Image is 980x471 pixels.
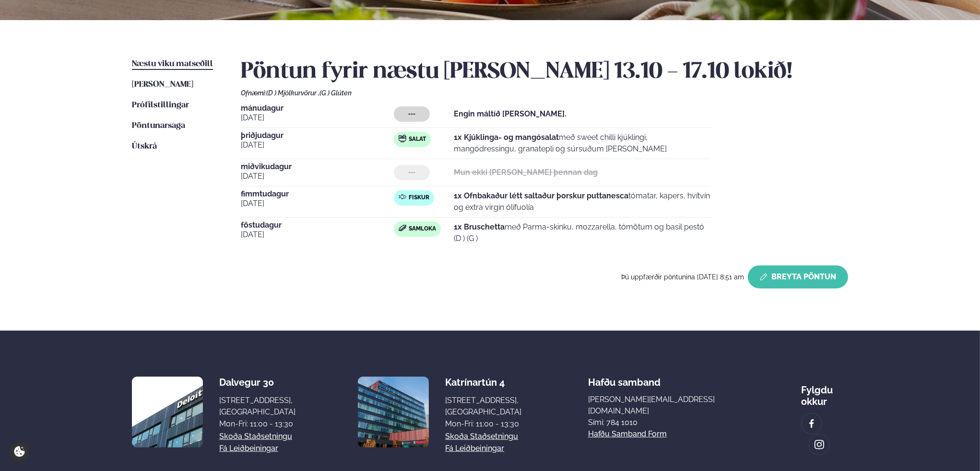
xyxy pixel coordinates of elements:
[219,418,295,430] div: Mon-Fri: 11:00 - 13:30
[241,139,394,151] span: [DATE]
[588,428,667,440] a: Hafðu samband form
[621,273,744,281] span: Þú uppfærðir pöntunina [DATE] 8:51 am
[219,431,292,442] a: Skoða staðsetningu
[219,395,295,418] div: [STREET_ADDRESS], [GEOGRAPHIC_DATA]
[809,435,829,455] a: image alt
[588,394,735,417] a: [PERSON_NAME][EMAIL_ADDRESS][DOMAIN_NAME]
[445,431,518,442] a: Skoða staðsetningu
[399,135,406,142] img: salad.svg
[454,132,711,155] p: með sweet chilli kjúklingi, mangódressingu, granatepli og súrsuðum [PERSON_NAME]
[454,168,598,177] strong: Mun ekki [PERSON_NAME] þennan dag
[748,265,848,288] button: Breyta Pöntun
[445,395,521,418] div: [STREET_ADDRESS], [GEOGRAPHIC_DATA]
[241,229,394,241] span: [DATE]
[454,109,567,118] strong: Engin máltíð [PERSON_NAME].
[132,141,157,152] a: Útskrá
[132,377,203,448] img: image alt
[219,443,278,454] a: Fá leiðbeiningar
[241,190,394,198] span: fimmtudagur
[445,377,521,388] div: Katrínartún 4
[266,89,319,97] span: (D ) Mjólkurvörur ,
[241,132,394,139] span: þriðjudagur
[10,442,29,461] a: Cookie settings
[241,58,848,85] h2: Pöntun fyrir næstu [PERSON_NAME] 13.10 - 17.10 lokið!
[445,443,504,454] a: Fá leiðbeiningar
[241,104,394,112] span: mánudagur
[241,163,394,171] span: miðvikudagur
[399,193,406,201] img: fish.svg
[588,369,661,388] span: Hafðu samband
[132,80,193,89] span: [PERSON_NAME]
[241,221,394,229] span: föstudagur
[132,100,189,111] a: Prófílstillingar
[454,222,505,231] strong: 1x Bruschetta
[132,120,185,132] a: Pöntunarsaga
[454,190,711,213] p: tómatar, kapers, hvítvín og extra virgin ólífuolía
[132,79,193,91] a: [PERSON_NAME]
[814,439,825,450] img: image alt
[132,58,213,70] a: Næstu viku matseðill
[588,417,735,428] p: Sími: 784 1010
[219,377,295,388] div: Dalvegur 30
[409,194,429,202] span: Fiskur
[132,142,157,150] span: Útskrá
[132,60,213,68] span: Næstu viku matseðill
[806,418,817,429] img: image alt
[358,377,429,448] img: image alt
[454,221,711,244] p: með Parma-skinku, mozzarella, tómötum og basil pestó (D ) (G )
[132,122,185,130] span: Pöntunarsaga
[409,225,436,233] span: Samloka
[801,377,848,407] div: Fylgdu okkur
[399,225,406,231] img: sandwich-new-16px.svg
[241,89,848,97] div: Ofnæmi:
[319,89,352,97] span: (G ) Glúten
[445,418,521,430] div: Mon-Fri: 11:00 - 13:30
[132,101,189,109] span: Prófílstillingar
[802,414,822,434] a: image alt
[409,136,426,143] span: Salat
[408,110,415,118] span: ---
[454,133,559,142] strong: 1x Kjúklinga- og mangósalat
[241,171,394,182] span: [DATE]
[241,198,394,209] span: [DATE]
[408,169,415,176] span: ---
[241,112,394,124] span: [DATE]
[454,191,628,200] strong: 1x Ofnbakaður létt saltaður þorskur puttanesca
